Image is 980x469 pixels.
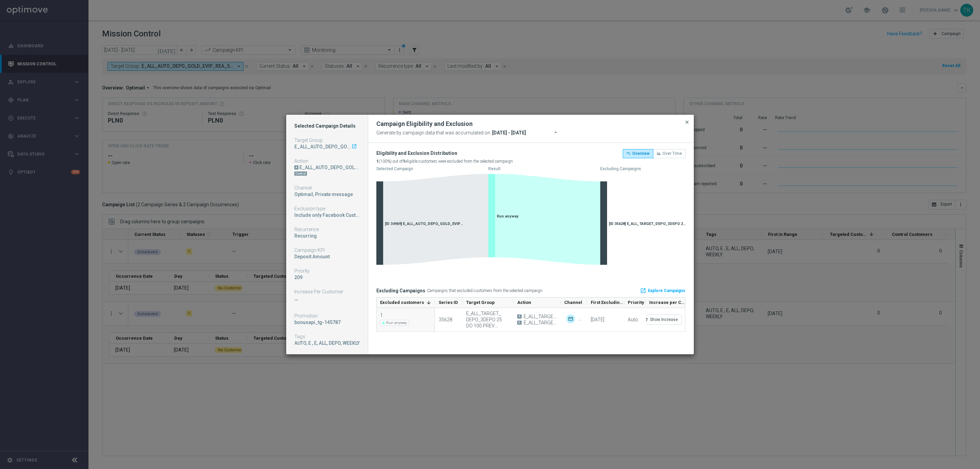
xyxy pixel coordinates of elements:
[517,300,531,305] span: Action
[380,312,411,318] div: 1
[299,164,360,171] div: E_ALL_AUTO_DEPO_GOLD_EVIP_REA_50 do 1000 PLN_WEEKLY
[294,334,360,340] div: Tags
[385,222,463,226] span: [ID 34969] E_ALL_AUTO_DEPO_GOLD_EVIP_REA_50 do 1000 PLN_WEEKLY
[653,149,686,158] button: Over Time
[600,166,641,171] text: Excluding Campaigns
[376,288,425,294] h1: Excluding Campaigns
[623,149,653,158] button: Overview
[294,137,360,143] div: Target Group
[609,222,687,226] span: [ID 35628] E_ALL_TARGET_DEPO_3DEPO 25 DO 100 PREV MONTH_080825
[490,128,567,138] input: Select date range
[403,159,405,164] b: 1
[294,171,360,177] div: DN
[294,297,360,303] p: —
[649,300,686,305] span: Increase per Customer
[376,149,513,157] div: Eligibility and Exclusion Distribution
[524,320,557,326] span: E_ALL_TARGET_DEPO_3DEPO 25 DO 100 PREV MONTH B_080825
[591,300,624,305] span: First Excluding Occurrence
[552,128,562,138] button: arrow_drop_down
[640,286,686,296] a: launchExplore Campaigns
[294,254,360,260] div: Deposit Amount
[294,274,360,280] div: 209
[380,320,409,326] span: Run anyway
[640,288,646,294] i: launch
[632,151,650,156] span: Overview
[294,165,298,169] div: A
[294,268,360,274] div: Priority
[294,191,360,197] div: Optimail, Private message
[439,317,452,323] div: 35628
[376,166,413,171] text: Selected Campaign
[294,212,460,218] span: Include only Facebook Custom Audience, Criteo, Target group only, Pop-up
[628,317,638,323] div: Auto
[376,157,513,165] div: (100%) out of eligible customers were excluded from the selected campaign
[294,313,360,319] div: Promotion
[564,300,582,305] span: Channel
[294,226,360,232] div: Recurrence
[376,120,473,128] h2: Campaign Eligibility and Exclusion
[294,289,360,295] div: Increase Per Customer
[640,314,682,325] button: refreshShow Increase
[427,288,542,293] span: Campaigns that excluded customers from the selected campaign
[591,317,604,323] div: 08 Aug 2025, Friday
[488,166,501,171] text: Result
[578,314,587,323] img: Private message
[517,321,522,325] span: B
[294,185,360,191] div: Channel
[517,314,522,319] span: A
[294,233,360,239] div: Recurring
[524,313,557,320] span: E_ALL_TARGET_DEPO_3DEPO 25 DO 100 PREV MONTH A_080825
[294,144,360,150] div: E_ALL_AUTO_DEPO_GOLD_EVIP_REA_50 do 1000 PLN_WEEKLY
[380,300,424,305] span: Excluded customers
[566,314,575,323] img: Optimail
[294,172,307,176] div: Control
[294,206,360,212] div: Exclusion type
[294,123,360,129] h1: Selected Campaign Details
[553,129,559,135] i: arrow_drop_down
[294,340,360,346] div: AUTO, E , E, ALL, DEPO, WEEKLY
[497,214,519,219] span: Run anyway
[628,300,644,305] span: Priority
[294,247,360,253] div: Campaign KPI
[294,164,360,171] div: E_ALL_AUTO_DEPO_GOLD_EVIP_REA_50 do 1000 PLN_WEEKLY
[294,144,351,150] div: E_ALL_AUTO_DEPO_GOLD_EVIP_REA_50 do 1000 PLN_WEEKLY
[643,317,648,322] i: refresh
[684,119,690,125] span: close
[294,158,360,164] div: Action
[376,128,490,137] span: Generate by campaign data that was accumulated on
[439,300,458,305] span: Series ID
[466,300,495,305] span: Target Group
[466,310,510,329] div: E_ALL_TARGET_DEPO_3DEPO 25 DO 100 PREV MONTH_080825
[376,159,379,164] b: 1
[352,144,357,149] i: launch
[351,144,357,150] a: launch
[294,319,360,325] div: bonusapi_tg-145787
[663,151,682,156] span: Over Time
